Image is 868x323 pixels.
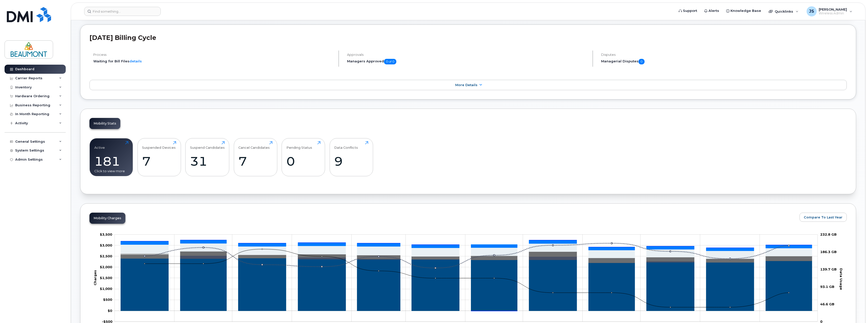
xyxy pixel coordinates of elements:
[89,34,847,41] h2: [DATE] Billing Cycle
[100,243,112,247] g: $0
[820,250,837,254] tspan: 186.3 GB
[108,309,112,313] tspan: $0
[334,154,368,169] div: 9
[675,6,701,16] a: Support
[723,6,765,16] a: Knowledge Base
[100,276,112,280] g: $0
[820,267,837,271] tspan: 139.7 GB
[100,243,112,247] tspan: $3,000
[100,287,112,291] g: $0
[238,141,270,150] div: Cancel Candidates
[100,276,112,280] tspan: $1,500
[683,8,697,13] span: Support
[820,302,834,306] tspan: 46.6 GB
[819,11,847,15] span: Wireless Admin
[103,298,112,302] tspan: $500
[809,8,814,14] span: JS
[334,141,368,173] a: Data Conflicts9
[286,141,312,150] div: Pending Status
[121,251,812,263] g: Data
[286,154,321,169] div: 0
[455,83,477,87] span: More Details
[93,59,334,64] li: Waiting for Bill Files
[238,154,272,169] div: 7
[384,59,396,64] span: 0 of 0
[94,141,128,173] a: Active181Click to view more
[803,6,856,16] div: Joey Springer
[347,53,588,57] h4: Approvals
[190,141,225,173] a: Suspend Candidates31
[820,232,837,236] tspan: 232.8 GB
[190,154,225,169] div: 31
[601,59,847,64] h5: Managerial Disputes
[765,6,802,16] div: Quicklinks
[100,265,112,269] g: $0
[94,154,128,169] div: 181
[103,298,112,302] g: $0
[121,240,812,251] g: GST
[775,9,793,13] span: Quicklinks
[819,7,847,11] span: [PERSON_NAME]
[129,59,142,63] a: details
[638,59,645,64] span: 0
[94,141,105,150] div: Active
[730,8,761,13] span: Knowledge Base
[100,254,112,258] tspan: $2,500
[100,254,112,258] g: $0
[142,154,176,169] div: 7
[839,268,843,290] tspan: Data Usage
[804,215,842,220] span: Compare To Last Year
[121,258,812,311] g: Rate Plan
[94,169,128,173] div: Click to view more
[800,213,847,222] button: Compare To Last Year
[709,8,719,13] span: Alerts
[100,265,112,269] tspan: $2,000
[347,59,588,64] h5: Managers Approved
[190,141,225,150] div: Suspend Candidates
[100,232,112,236] tspan: $3,500
[820,285,834,289] tspan: 93.1 GB
[142,141,176,173] a: Suspended Devices7
[238,141,272,173] a: Cancel Candidates7
[84,7,161,16] input: Find something...
[701,6,723,16] a: Alerts
[601,53,847,57] h4: Disputes
[142,141,176,150] div: Suspended Devices
[334,141,358,150] div: Data Conflicts
[286,141,321,173] a: Pending Status0
[121,243,812,259] g: Features
[100,287,112,291] tspan: $1,000
[93,53,334,57] h4: Process
[100,232,112,236] g: $0
[93,270,97,285] tspan: Charges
